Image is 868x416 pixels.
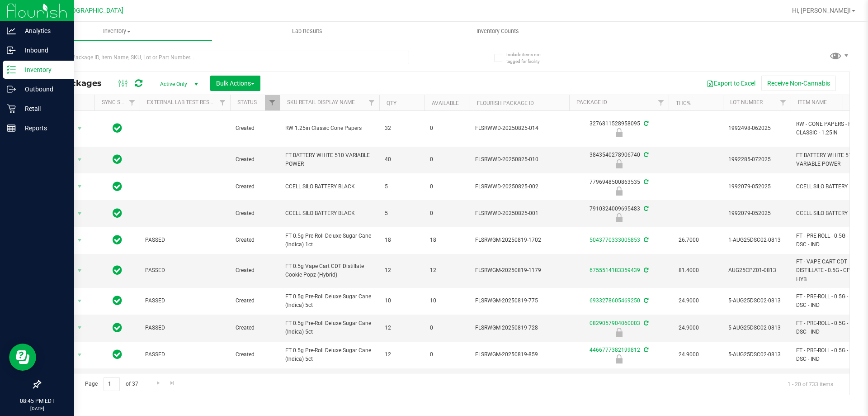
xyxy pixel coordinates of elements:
span: Created [236,266,274,275]
p: Inventory [16,64,70,75]
p: Reports [16,123,70,134]
span: 5 [385,182,419,191]
span: FT 0.5g Pre-Roll Deluxe Sugar Cane (Indica) 5ct [285,319,374,336]
span: 1992285-072025 [728,155,785,164]
span: Created [236,209,274,218]
a: Lab Results [212,22,402,41]
div: Newly Received [568,354,670,363]
p: Analytics [16,25,70,36]
span: 0 [430,124,464,133]
div: 7796948500863535 [568,178,670,196]
span: 5-AUG25DSC02-0813 [728,350,785,359]
inline-svg: Reports [7,124,16,133]
inline-svg: Analytics [7,26,16,35]
span: In Sync [113,234,122,246]
span: 12 [430,266,464,275]
span: 5-AUG25DSC02-0813 [728,324,785,332]
span: FT - VAPE CART CDT DISTILLATE - 0.5G - CPZ - HYB [796,258,864,284]
div: 3276811528958095 [568,120,670,137]
p: 08:45 PM EDT [4,397,70,405]
span: select [74,349,85,361]
span: 12 [385,350,419,359]
span: 40 [385,155,419,164]
span: Created [236,324,274,332]
span: [GEOGRAPHIC_DATA] [61,7,123,14]
span: Inventory [22,27,212,35]
a: 5043770333005853 [590,237,640,243]
span: 24.9000 [674,294,703,307]
span: In Sync [113,207,122,220]
a: Inventory [22,22,212,41]
div: Newly Received [568,328,670,337]
span: Sync from Compliance System [642,297,648,304]
a: 6755514183359439 [590,267,640,273]
span: FT 0.5g Pre-Roll Deluxe Sugar Cane (Indica) 5ct [285,346,374,363]
span: 1992079-052025 [728,209,785,218]
a: 0829057904060003 [590,320,640,326]
span: Inventory Counts [464,27,531,35]
span: select [74,264,85,277]
span: FT BATTERY WHITE 510 VARIABLE POWER [285,151,374,168]
span: CCELL SILO BATTERY BLK [796,182,864,191]
span: 0 [430,350,464,359]
span: Created [236,350,274,359]
span: RW 1.25in Classic Cone Papers [285,124,374,133]
button: Export to Excel [701,76,761,91]
span: PASSED [145,236,225,244]
span: 32 [385,124,419,133]
a: Item Name [798,99,827,105]
a: Filter [125,95,140,110]
span: PASSED [145,296,225,305]
span: Hi, [PERSON_NAME]! [792,7,851,14]
a: Available [432,100,459,106]
span: Sync from Compliance System [642,237,648,243]
inline-svg: Outbound [7,85,16,94]
div: 3843540278906740 [568,151,670,168]
a: Go to the next page [151,377,165,389]
iframe: Resource center [9,344,36,371]
span: 24.9000 [674,348,703,361]
span: Sync from Compliance System [642,267,648,273]
span: PASSED [145,266,225,275]
a: Filter [776,95,791,110]
span: 0 [430,209,464,218]
a: Sync Status [102,99,137,105]
span: FLSRWGM-20250819-728 [475,324,564,332]
inline-svg: Inventory [7,65,16,74]
a: Status [237,99,257,105]
a: Qty [387,100,396,106]
span: Sync from Compliance System [642,152,648,158]
span: PASSED [145,350,225,359]
a: Flourish Package ID [477,100,534,106]
span: Sync from Compliance System [642,120,648,127]
a: Lot Number [730,99,763,105]
span: 81.4000 [674,264,703,277]
span: 0 [430,182,464,191]
span: Created [236,155,274,164]
span: 1-AUG25DSC02-0813 [728,236,785,244]
a: 4466777382199812 [590,347,640,353]
span: FLSRWWD-20250825-001 [475,209,564,218]
button: Bulk Actions [210,76,260,91]
span: 5-AUG25DSC02-0813 [728,296,785,305]
div: 7910324009695483 [568,205,670,222]
span: FT - PRE-ROLL - 0.5G - 5CT - DSC - IND [796,292,864,310]
span: FT - PRE-ROLL - 0.5G - 5CT - DSC - IND [796,319,864,336]
p: Inbound [16,45,70,56]
span: CCELL SILO BATTERY BLACK [285,209,374,218]
span: FLSRWGM-20250819-1702 [475,236,564,244]
span: FT - PRE-ROLL - 0.5G - 1CT - DSC - IND [796,232,864,249]
span: In Sync [113,321,122,334]
span: FT 0.5g Pre-Roll Deluxe Sugar Cane (Indica) 1ct [285,232,374,249]
span: Created [236,236,274,244]
input: 1 [104,377,120,391]
span: select [74,234,85,247]
span: Sync from Compliance System [642,179,648,185]
span: Created [236,124,274,133]
span: select [74,321,85,334]
span: FLSRWWD-20250825-010 [475,155,564,164]
span: select [74,122,85,135]
div: Newly Received [568,128,670,137]
span: select [74,153,85,166]
span: 1 - 20 of 733 items [780,377,840,391]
